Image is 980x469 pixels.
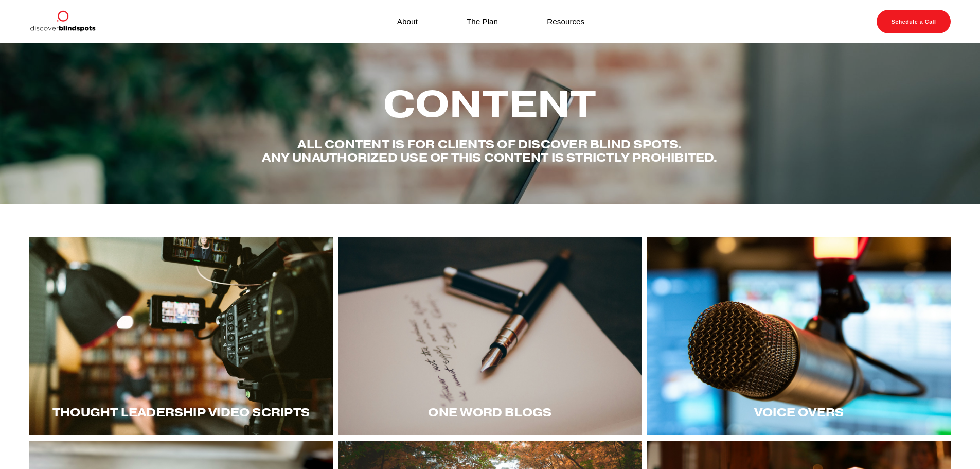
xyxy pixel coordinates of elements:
[754,405,844,420] span: Voice Overs
[877,10,951,33] a: Schedule a Call
[467,14,498,28] a: The Plan
[547,14,584,28] a: Resources
[261,137,719,164] h4: All content is for Clients of Discover Blind spots. Any unauthorized use of this content is stric...
[261,84,719,124] h2: Content
[52,405,310,420] span: Thought LEadership Video Scripts
[428,405,551,420] span: One word blogs
[29,10,95,33] img: Discover Blind Spots
[397,14,418,28] a: About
